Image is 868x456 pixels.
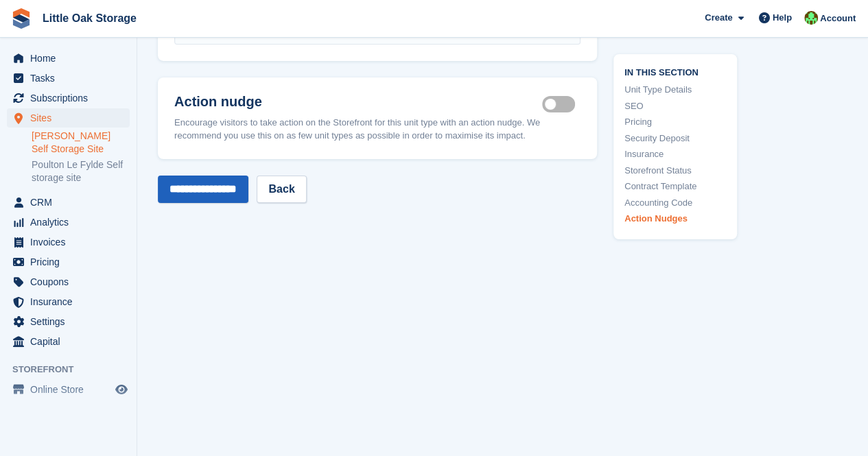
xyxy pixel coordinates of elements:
[30,69,113,88] span: Tasks
[624,147,726,161] a: Insurance
[257,176,306,203] a: Back
[12,363,137,376] span: Storefront
[7,69,130,88] a: menu
[7,88,130,108] a: menu
[11,8,32,29] img: stora-icon-8386f47178a22dfd0bd8f6a31ec36ba5ce8667c1dd55bd0f319d3a0aa187defe.svg
[30,292,113,311] span: Insurance
[30,88,113,108] span: Subscriptions
[30,49,113,68] span: Home
[30,272,113,291] span: Coupons
[804,11,818,25] img: Michael Aujla
[30,193,113,212] span: CRM
[30,108,113,128] span: Sites
[7,232,130,252] a: menu
[624,99,726,112] a: SEO
[624,131,726,145] a: Security Deposit
[7,193,130,212] a: menu
[30,380,113,399] span: Online Store
[7,272,130,291] a: menu
[113,381,130,398] a: Preview store
[7,380,130,399] a: menu
[7,108,130,128] a: menu
[37,7,142,29] a: Little Oak Storage
[7,213,130,232] a: menu
[30,312,113,331] span: Settings
[624,195,726,209] a: Accounting Code
[32,158,130,184] a: Poulton Le Fylde Self storage site
[705,11,732,25] span: Create
[542,103,580,105] label: Is active
[773,11,792,25] span: Help
[30,232,113,252] span: Invoices
[624,115,726,129] a: Pricing
[7,312,130,331] a: menu
[30,213,113,232] span: Analytics
[624,180,726,193] a: Contract Template
[624,163,726,177] a: Storefront Status
[7,332,130,351] a: menu
[7,252,130,272] a: menu
[7,292,130,311] a: menu
[624,83,726,97] a: Unit Type Details
[624,212,726,226] a: Action Nudges
[30,252,113,272] span: Pricing
[624,64,726,77] span: In this section
[820,12,856,25] span: Account
[32,130,130,156] a: [PERSON_NAME] Self Storage Site
[30,332,113,351] span: Capital
[174,116,580,143] div: Encourage visitors to take action on the Storefront for this unit type with an action nudge. We r...
[7,49,130,68] a: menu
[174,94,542,110] h2: Action nudge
